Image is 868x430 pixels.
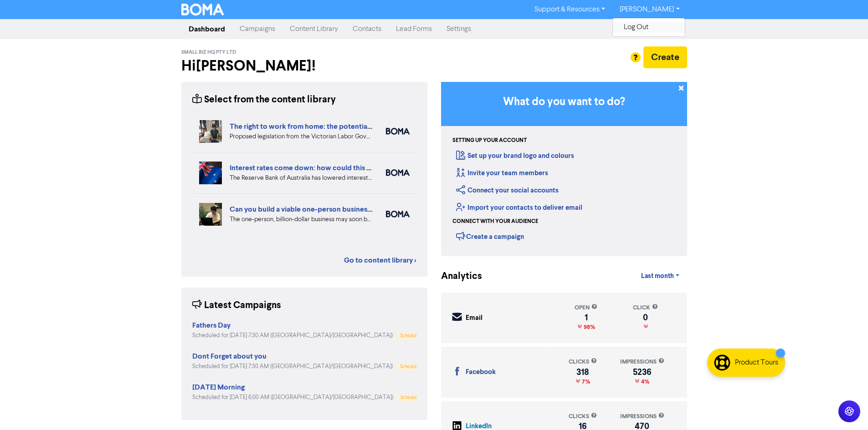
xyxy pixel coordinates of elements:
[400,334,421,338] span: Scheduled
[401,395,422,400] span: Scheduled
[441,269,471,283] div: Analytics
[634,267,687,285] a: Last month
[192,298,281,313] div: Latest Campaigns
[232,20,282,38] a: Campaigns
[386,128,410,135] img: boma
[386,211,410,218] img: boma
[580,378,590,385] span: 7%
[569,423,597,430] div: 16
[192,383,245,392] strong: [DATE] Morning
[456,152,574,160] a: Set up your brand logo and colours
[569,358,597,366] div: clicks
[192,352,267,361] strong: Dont Forget about you
[389,20,439,38] a: Lead Forms
[466,313,483,324] div: Email
[620,369,664,376] div: 5236
[466,367,496,378] div: Facebook
[230,163,465,172] a: Interest rates come down: how could this affect your business finances?
[456,169,548,177] a: Invite your team members
[582,324,595,331] span: 98%
[230,132,372,142] div: Proposed legislation from the Victorian Labor Government could offer your employees the right to ...
[230,215,372,224] div: The one-person, billion-dollar business may soon become a reality. But what are the pros and cons...
[620,423,664,430] div: 470
[439,20,478,38] a: Settings
[192,322,231,329] a: Fathers Day
[456,186,559,195] a: Connect your social accounts
[192,321,231,330] strong: Fathers Day
[282,20,345,38] a: Content Library
[633,314,658,321] div: 0
[456,229,524,243] div: Create a campaign
[192,393,416,402] div: Scheduled for [DATE] 6:00 AM ([GEOGRAPHIC_DATA]/[GEOGRAPHIC_DATA])
[455,96,673,109] h3: What do you want to do?
[181,49,236,56] span: Small Biz HQ Pty Ltd
[230,173,372,183] div: The Reserve Bank of Australia has lowered interest rates. What does a drop in interest rates mean...
[181,20,232,38] a: Dashboard
[230,205,374,214] a: Can you build a viable one-person business?
[620,412,664,421] div: impressions
[527,2,612,17] a: Support & Resources
[822,386,868,430] iframe: Chat Widget
[230,122,502,131] a: The right to work from home: the potential impact for your employees and business
[639,378,649,385] span: 4%
[452,137,527,145] div: Setting up your account
[181,4,224,15] img: BOMA Logo
[181,57,427,75] h2: Hi [PERSON_NAME] !
[344,255,416,266] a: Go to content library >
[575,304,597,312] div: open
[456,203,582,212] a: Import your contacts to deliver email
[441,82,687,256] div: Getting Started in BOMA
[641,272,674,280] span: Last month
[345,20,389,38] a: Contacts
[452,218,538,226] div: Connect with your audience
[620,358,664,366] div: impressions
[192,353,267,360] a: Dont Forget about you
[643,46,687,68] button: Create
[569,369,597,376] div: 318
[612,2,687,17] a: [PERSON_NAME]
[192,384,245,391] a: [DATE] Morning
[192,93,336,107] div: Select from the content library
[575,314,597,321] div: 1
[192,362,416,371] div: Scheduled for [DATE] 7:30 AM ([GEOGRAPHIC_DATA]/[GEOGRAPHIC_DATA])
[613,22,685,33] button: Log Out
[569,412,597,421] div: clicks
[633,304,658,312] div: click
[386,169,410,176] img: boma
[192,331,416,340] div: Scheduled for [DATE] 7:30 AM ([GEOGRAPHIC_DATA]/[GEOGRAPHIC_DATA])
[400,364,421,369] span: Scheduled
